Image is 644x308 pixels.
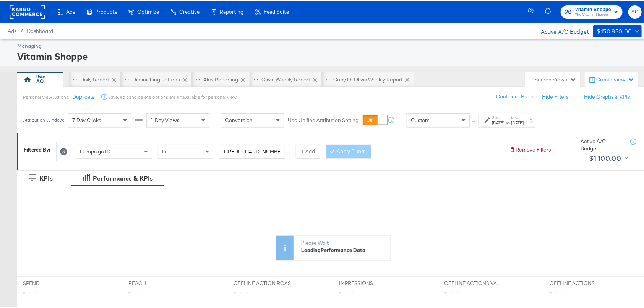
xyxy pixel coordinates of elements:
[584,92,630,99] button: Hide Graphs & KPIs
[589,152,621,163] div: $1,100.00
[219,143,285,158] input: Enter a search term
[80,147,110,154] span: Campaign ID
[628,4,642,18] button: AC
[17,41,640,49] div: Managing:
[108,93,237,99] div: Save, edit and delete options are unavailable for personal view.
[333,75,402,82] div: Copy of Olivia Weekly Report
[411,116,430,122] span: Custom
[492,114,504,119] label: Start:
[296,143,320,157] button: + Add
[631,7,639,15] span: AC
[326,76,330,80] div: Drag to reorder tab
[220,8,243,14] span: Reporting
[264,8,289,14] span: Feed Suite
[73,76,77,80] div: Drag to reorder tab
[8,27,16,33] span: Ads
[533,24,589,36] div: Active A/C Budget
[36,77,44,84] div: AC
[596,75,634,83] div: Create View
[511,119,524,125] div: [DATE]
[24,145,50,152] div: Filtered By:
[23,93,69,99] div: Personal View Actions:
[597,26,632,35] div: $150,850.00
[288,116,360,123] label: Use Unified Attribution Setting:
[561,4,623,18] button: Vitamin ShoppeThe Vitamin Shoppe
[575,5,611,13] span: Vitamin Shoppe
[162,147,166,154] span: Is
[93,173,153,182] div: Performance & KPIs
[196,76,200,80] div: Drag to reorder tab
[491,89,542,103] button: Configure Pacing
[27,27,53,33] a: Dashboard
[586,151,630,163] button: $1,100.00
[72,116,101,122] span: 7 Day Clicks
[254,76,258,80] div: Drag to reorder tab
[17,49,640,62] div: Vitamin Shoppe
[575,11,611,17] span: The Vitamin Shoppe
[470,119,478,122] span: ↑
[225,116,253,122] span: Conversion
[179,8,200,14] span: Creative
[535,75,576,82] div: Search Views
[125,76,129,80] div: Drag to reorder tab
[492,119,504,125] div: [DATE]
[16,27,27,33] span: /
[509,145,551,152] button: Remove Filters
[137,8,159,14] span: Optimize
[203,75,238,82] div: Alex Reporting
[23,116,64,122] div: Attribution Window:
[504,119,511,124] strong: to
[66,8,75,14] span: Ads
[593,24,642,36] button: $150,850.00
[261,75,310,82] div: Olivia Weekly Report
[151,116,180,122] span: 1 Day Views
[95,8,117,14] span: Products
[542,92,569,99] button: Hide Filters
[132,75,180,82] div: Diminishing Returns
[39,173,53,182] div: KPIs
[511,114,524,119] label: End:
[72,92,95,99] button: Duplicate
[80,75,109,82] div: Daily Report
[581,137,623,151] div: Active A/C Budget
